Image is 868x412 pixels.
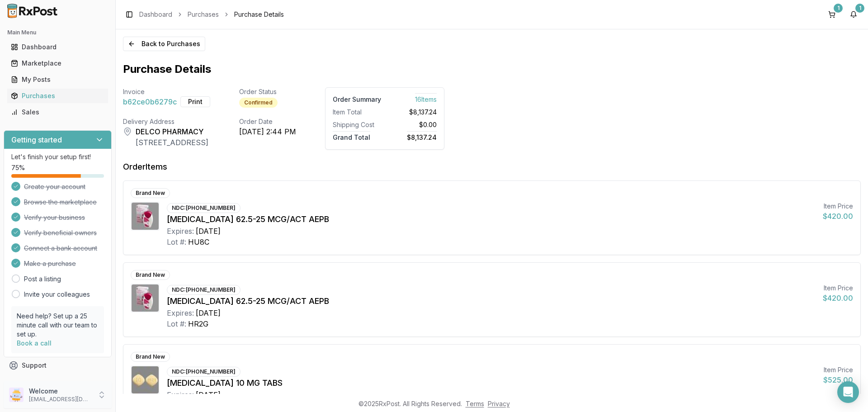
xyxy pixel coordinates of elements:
[239,87,296,96] div: Order Status
[11,91,104,100] div: Purchases
[24,213,85,222] span: Verify your business
[167,377,816,389] div: [MEDICAL_DATA] 10 MG TABS
[123,62,211,76] h1: Purchase Details
[167,318,186,329] div: Lot #:
[24,275,61,284] a: Post a listing
[123,117,210,126] div: Delivery Address
[823,202,853,211] div: Item Price
[7,71,108,88] a: My Posts
[131,188,170,198] div: Brand New
[17,312,99,339] p: Need help? Set up a 25 minute call with our team to set up.
[22,377,52,386] span: Feedback
[11,75,104,84] div: My Posts
[7,55,108,71] a: Marketplace
[132,284,159,312] img: Anoro Ellipta 62.5-25 MCG/ACT AEPB
[167,367,241,377] div: NDC: [PHONE_NUMBER]
[7,104,108,120] a: Sales
[239,98,278,108] div: Confirmed
[333,108,381,117] div: Item Total
[855,4,864,13] div: 1
[11,59,104,68] div: Marketplace
[188,10,219,19] a: Purchases
[488,400,510,407] a: Privacy
[4,72,112,87] button: My Posts
[834,4,843,13] div: 1
[823,293,853,303] div: $420.00
[823,284,853,293] div: Item Price
[123,37,205,51] button: Back to Purchases
[4,4,61,18] img: RxPost Logo
[139,10,172,19] a: Dashboard
[196,308,221,318] div: [DATE]
[333,120,381,129] div: Shipping Cost
[131,352,170,362] div: Brand New
[131,270,170,280] div: Brand New
[239,126,296,137] div: [DATE] 2:44 PM
[11,43,104,52] div: Dashboard
[123,161,167,173] div: Order Items
[837,381,859,403] div: Open Intercom Messenger
[407,131,437,141] span: $8,137.24
[7,88,108,104] a: Purchases
[139,10,284,19] nav: breadcrumb
[466,400,484,407] a: Terms
[7,29,108,36] h2: Main Menu
[29,396,92,403] p: [EMAIL_ADDRESS][DOMAIN_NAME]
[9,388,24,402] img: User avatar
[136,126,208,137] div: DELCO PHARMACY
[167,285,241,295] div: NDC: [PHONE_NUMBER]
[4,89,112,103] button: Purchases
[846,7,861,22] button: 1
[234,10,284,19] span: Purchase Details
[333,131,370,141] span: Grand Total
[333,95,381,104] div: Order Summary
[11,108,104,117] div: Sales
[4,374,112,390] button: Feedback
[388,120,437,129] div: $0.00
[167,237,186,247] div: Lot #:
[167,295,816,308] div: [MEDICAL_DATA] 62.5-25 MCG/ACT AEPB
[167,226,194,237] div: Expires:
[167,203,241,213] div: NDC: [PHONE_NUMBER]
[132,366,159,393] img: Farxiga 10 MG TABS
[196,226,221,237] div: [DATE]
[823,365,853,374] div: Item Price
[123,87,210,96] div: Invoice
[239,117,296,126] div: Order Date
[4,40,112,54] button: Dashboard
[11,163,25,172] span: 75 %
[167,389,194,400] div: Expires:
[11,134,62,145] h3: Getting started
[24,182,85,191] span: Create your account
[24,259,76,268] span: Make a purchase
[196,389,221,400] div: [DATE]
[24,290,90,299] a: Invite your colleagues
[132,203,159,230] img: Anoro Ellipta 62.5-25 MCG/ACT AEPB
[823,211,853,222] div: $420.00
[167,213,816,226] div: [MEDICAL_DATA] 62.5-25 MCG/ACT AEPB
[825,7,839,22] button: 1
[24,198,97,207] span: Browse the marketplace
[4,357,112,374] button: Support
[136,137,208,148] div: [STREET_ADDRESS]
[24,244,97,253] span: Connect a bank account
[11,152,104,161] p: Let's finish your setup first!
[188,318,208,329] div: HR2G
[29,387,92,396] p: Welcome
[123,96,177,107] span: b62ce0b6279c
[24,228,97,237] span: Verify beneficial owners
[409,108,437,117] span: $8,137.24
[7,39,108,55] a: Dashboard
[4,56,112,71] button: Marketplace
[17,339,52,347] a: Book a call
[180,96,210,107] button: Print
[823,374,853,385] div: $525.00
[415,93,437,103] span: 16 Item s
[4,105,112,119] button: Sales
[167,308,194,318] div: Expires:
[188,237,209,247] div: HU8C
